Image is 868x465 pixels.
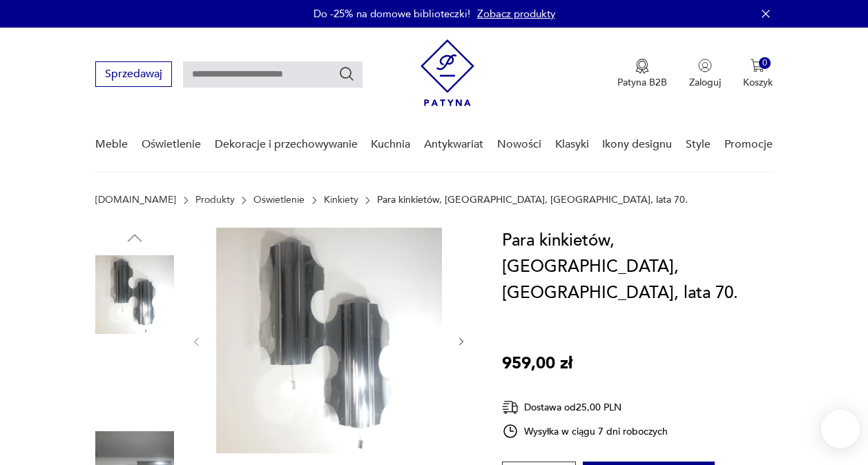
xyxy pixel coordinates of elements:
[95,255,174,334] img: Zdjęcie produktu Para kinkietów, Doria, Niemcy, lata 70.
[95,61,172,87] button: Sprzedawaj
[617,59,667,89] button: Patyna B2B
[502,399,668,416] div: Dostawa od 25,00 PLN
[617,76,667,89] p: Patyna B2B
[195,195,235,206] a: Produkty
[502,423,668,439] div: Wysyłka w ciągu 7 dni roboczych
[95,344,174,422] img: Zdjęcie produktu Para kinkietów, Doria, Niemcy, lata 70.
[216,228,442,453] img: Zdjęcie produktu Para kinkietów, Doria, Niemcy, lata 70.
[338,66,355,82] button: Szukaj
[421,39,474,106] img: Patyna - sklep z meblami i dekoracjami vintage
[759,57,771,69] div: 0
[95,195,176,206] a: [DOMAIN_NAME]
[821,410,860,448] iframe: Smartsupp widget button
[95,118,128,171] a: Meble
[215,118,358,171] a: Dekoracje i przechowywanie
[371,118,410,171] a: Kuchnia
[689,76,721,89] p: Zaloguj
[698,59,712,72] img: Ikonka użytkownika
[743,76,773,89] p: Koszyk
[602,118,672,171] a: Ikony designu
[142,118,201,171] a: Oświetlenie
[377,195,688,206] p: Para kinkietów, [GEOGRAPHIC_DATA], [GEOGRAPHIC_DATA], lata 70.
[635,59,649,74] img: Ikona medalu
[95,70,172,80] a: Sprzedawaj
[724,118,773,171] a: Promocje
[497,118,541,171] a: Nowości
[324,195,358,206] a: Kinkiety
[617,59,667,89] a: Ikona medaluPatyna B2B
[743,59,773,89] button: 0Koszyk
[689,59,721,89] button: Zaloguj
[502,228,773,306] h1: Para kinkietów, [GEOGRAPHIC_DATA], [GEOGRAPHIC_DATA], lata 70.
[253,195,305,206] a: Oświetlenie
[314,7,470,21] p: Do -25% na domowe biblioteczki!
[686,118,711,171] a: Style
[555,118,589,171] a: Klasyki
[751,59,764,72] img: Ikona koszyka
[424,118,483,171] a: Antykwariat
[477,7,555,21] a: Zobacz produkty
[502,350,572,377] p: 959,00 zł
[502,399,519,416] img: Ikona dostawy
